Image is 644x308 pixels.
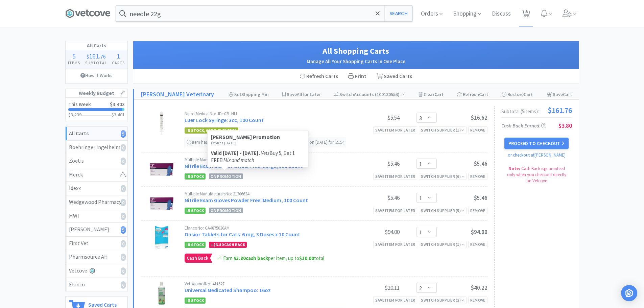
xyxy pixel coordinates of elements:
[185,138,346,147] div: Item has been recently purchased: 4 units from [PERSON_NAME] on [DATE] for $5.54
[185,117,264,123] a: Luer Lock Syringe: 3cc, 100 Count
[373,207,418,214] div: Save item for later
[87,53,89,60] span: $
[349,284,400,292] div: $20.11
[69,198,124,207] div: Wedgewood Pharmacy
[295,69,343,84] div: Refresh Carts
[373,297,418,304] div: Save item for later
[502,89,533,99] div: Restore
[211,134,280,140] strong: [PERSON_NAME] Promotion
[66,89,127,98] h1: Weekly Budget
[468,297,487,304] div: Remove
[261,150,269,156] em: Vets
[110,101,125,108] span: $3,403
[140,45,572,57] h1: All Shopping Carts
[66,250,127,264] a: Pharmsource AH0
[110,60,127,66] h4: Carts
[349,228,400,236] div: $94.00
[479,91,488,97] span: Cart
[121,158,126,165] i: 0
[209,173,243,179] span: On Promotion
[185,173,206,180] span: In Stock
[121,281,126,289] i: 0
[468,173,487,180] div: Remove
[112,112,125,117] h3: $
[211,149,305,164] p: Buy 5, Get 1 FREE!
[66,168,127,182] a: Merck
[66,182,127,195] a: Idexx0
[421,297,464,303] div: Switch Supplier ( 2 )
[88,300,117,307] h6: Saved Carts
[66,141,127,155] a: Boehringer Ingelheim0
[563,91,572,97] span: Cart
[185,282,349,286] div: Vetoquinol No: 411627
[421,127,464,133] div: Switch Supplier ( 1 )
[66,127,127,141] a: All Carts5
[524,91,533,97] span: Cart
[471,228,487,236] span: $94.00
[121,130,126,138] i: 5
[141,90,214,99] a: [PERSON_NAME] Veterinary
[287,91,321,97] span: Save for Later
[69,253,124,261] div: Pharmsource AH
[140,57,572,66] h2: Manage All Your Shopping Carts In One Place
[185,163,303,169] a: Nitrile Exam Gloves Powder Free: Large, 100 Count
[223,255,324,261] span: Earn per item, up to total
[299,255,314,261] span: $10.00
[373,173,418,180] div: Save item for later
[121,240,126,247] i: 0
[546,89,572,99] div: Save
[339,91,354,97] span: Switch
[211,140,305,146] h6: Expires [DATE]
[150,158,173,181] img: b32b1807f23d4484ba6e437b2bfe09ae_471977.jpeg
[69,239,124,248] div: First Vet
[121,199,126,206] i: 0
[100,53,106,60] span: 76
[558,122,572,129] span: $3.80
[68,112,81,118] span: $3,239
[504,138,569,149] button: Proceed to Checkout
[69,184,124,193] div: Idexx
[501,106,572,114] div: Subtotal ( 5 item s ):
[117,52,120,60] span: 1
[66,237,127,251] a: First Vet0
[471,284,487,291] span: $40.22
[185,192,349,196] div: Multiple Manufacturers No: 21306634
[185,287,271,293] a: Universal Medicated Shampoo: 16oz
[66,69,127,82] a: How It Works
[185,158,349,162] div: Multiple Manufacturers No: 21306633
[121,185,126,192] i: 0
[234,91,241,97] span: Set
[421,173,464,180] div: Switch Supplier ( 6 )
[66,278,127,291] a: Elanco0
[72,52,76,60] span: 5
[209,208,243,213] span: On Promotion
[434,91,444,97] span: Cart
[114,112,125,118] span: 3,401
[384,6,412,21] button: Search
[121,144,126,151] i: 0
[116,6,412,21] input: Search by item, sku, manufacturer, ingredient, size...
[121,254,126,261] i: 0
[185,231,300,238] a: Onsior Tablets for Cats: 6 mg, 3 Doses x 10 Count
[185,226,349,230] div: Elanco No: CA4875030AM
[66,41,127,50] h1: All Carts
[69,170,124,179] div: Merck
[150,192,173,215] img: c9d9a2656ed04197a1c67d9dbcbe0182_471982.jpeg
[419,89,444,99] div: Clear
[548,106,572,114] span: $161.76
[185,197,308,204] a: Nitrile Exam Gloves Powder Free: Medium, 100 Count
[66,154,127,168] a: Zoetis0
[474,194,487,202] span: $5.46
[66,264,127,278] a: Vetcove0
[468,241,487,248] div: Remove
[334,89,405,99] div: Accounts
[519,11,533,18] a: 5
[471,114,487,121] span: $16.62
[209,242,247,248] div: + Cash Back
[507,166,566,184] span: Cash Back is guaranteed only when you checkout directly on Vetcove
[69,157,124,165] div: Zoetis
[421,241,464,247] div: Switch Supplier ( 1 )
[349,160,400,168] div: $5.46
[489,11,514,17] a: Discuss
